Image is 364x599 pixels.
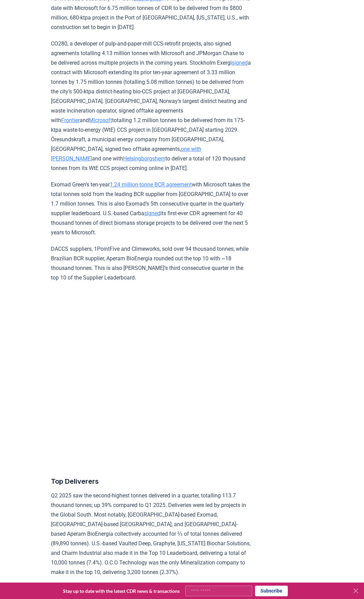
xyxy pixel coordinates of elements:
[232,60,248,66] a: signed
[144,210,160,217] a: signed
[51,39,251,173] p: CO280, a developer of pulp-and-paper-mill CCS-retrofit projects, also signed agreements totalling...
[51,146,201,162] a: one with [PERSON_NAME]
[61,117,80,123] a: Frontier
[51,476,251,487] h3: Top Deliverers
[51,289,251,465] iframe: Table
[51,180,251,237] p: Exomad Green’s ten-year with Microsoft takes the total tonnes sold from the leading BCR supplier ...
[123,155,165,162] a: Helsingborgshem
[89,117,112,123] a: Microsoft
[51,491,251,577] p: Q2 2025 saw the second-highest tonnes delivered in a quarter, totalling 113.7 thousand tonnes; up...
[51,244,251,283] p: DACCS suppliers, 1PointFive and Climeworks, sold over 94 thousand tonnes; while Brazilian BCR sup...
[110,181,192,188] a: 1.24 million-tonne BCR agreement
